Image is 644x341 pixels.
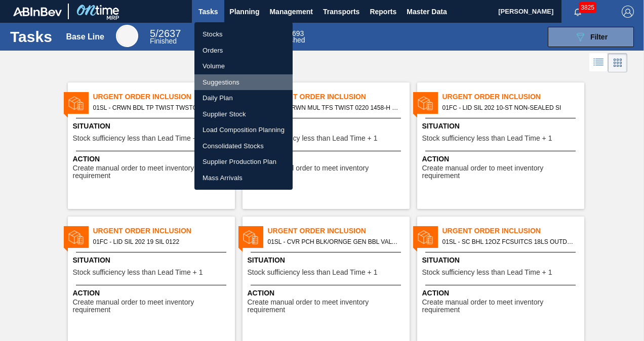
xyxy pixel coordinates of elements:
a: Consolidated Stocks [194,138,293,154]
a: Mass Arrivals [194,170,293,186]
a: Orders [194,42,293,59]
a: Daily Plan [194,90,293,106]
a: Load Composition Planning [194,122,293,138]
a: Volume [194,58,293,74]
a: Supplier Production Plan [194,154,293,170]
a: Supplier Stock [194,106,293,122]
a: Suggestions [194,74,293,91]
a: Stocks [194,26,293,42]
